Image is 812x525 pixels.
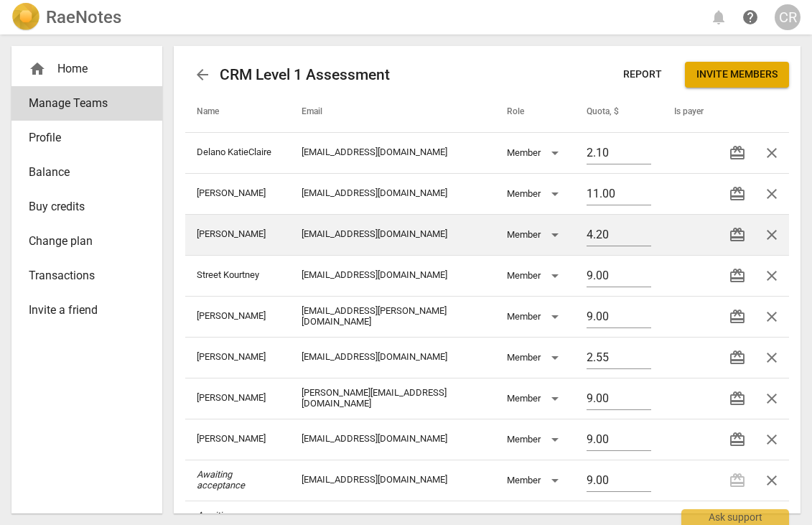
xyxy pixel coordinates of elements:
a: Balance [11,155,162,190]
span: close [763,431,780,448]
button: Transfer credits [720,136,755,170]
div: Member [507,141,564,164]
span: close [763,267,780,284]
div: Ask support [681,509,789,525]
button: Transfer credits [720,177,755,211]
button: Transfer credits [720,299,755,334]
span: redeem [729,226,746,243]
a: Help [737,4,763,30]
span: redeem [729,349,746,366]
a: Change plan [11,224,162,259]
td: [PERSON_NAME] [185,214,290,255]
span: close [763,349,780,366]
a: Manage Teams [11,86,162,121]
span: Profile [29,129,134,147]
a: LogoRaeNotes [11,3,121,32]
td: [EMAIL_ADDRESS][PERSON_NAME][DOMAIN_NAME] [290,296,495,337]
span: close [763,390,780,407]
td: Delano KatieClaire [185,132,290,173]
td: [PERSON_NAME] [185,296,290,337]
span: help [742,9,759,26]
span: Buy credits [29,198,134,215]
a: Buy credits [11,190,162,224]
span: close [763,308,780,325]
span: close [763,185,780,203]
td: [EMAIL_ADDRESS][DOMAIN_NAME] [290,419,495,460]
span: close [763,226,780,243]
span: close [763,472,780,489]
div: Member [507,182,564,205]
span: redeem [729,185,746,203]
th: Is payer [663,92,709,132]
div: Home [29,60,134,78]
span: Invite members [696,68,778,82]
span: arrow_back [194,66,211,83]
div: Member [507,387,564,410]
td: [PERSON_NAME] [185,419,290,460]
div: Member [507,223,564,246]
button: Invite members [685,62,789,88]
td: [PERSON_NAME] [185,337,290,378]
div: Member [507,346,564,369]
td: [EMAIL_ADDRESS][DOMAIN_NAME] [290,255,495,296]
a: Profile [11,121,162,155]
td: [EMAIL_ADDRESS][DOMAIN_NAME] [290,337,495,378]
span: Report [623,68,662,82]
span: Manage Teams [29,95,134,112]
button: Transfer credits [720,381,755,416]
span: redeem [729,390,746,407]
span: redeem [729,308,746,325]
span: close [763,144,780,162]
span: Quota, $ [587,106,636,118]
td: [EMAIL_ADDRESS][DOMAIN_NAME] [290,460,495,501]
button: Transfer credits [720,259,755,293]
span: home [29,60,46,78]
div: Member [507,264,564,287]
span: Balance [29,164,134,181]
div: Member [507,305,564,328]
div: Home [11,52,162,86]
td: [EMAIL_ADDRESS][DOMAIN_NAME] [290,214,495,255]
button: CR [775,4,801,30]
td: [PERSON_NAME][EMAIL_ADDRESS][DOMAIN_NAME] [290,378,495,419]
td: [EMAIL_ADDRESS][DOMAIN_NAME] [290,173,495,214]
span: Role [507,106,541,118]
td: [PERSON_NAME] [185,173,290,214]
div: Member [507,428,564,451]
img: Logo [11,3,40,32]
span: redeem [729,431,746,448]
td: [EMAIL_ADDRESS][DOMAIN_NAME] [290,132,495,173]
span: Change plan [29,233,134,250]
h2: CRM Level 1 Assessment [220,66,390,84]
a: Transactions [11,259,162,293]
span: Name [197,106,236,118]
a: Invite a friend [11,293,162,327]
span: redeem [729,267,746,284]
button: Transfer credits [720,218,755,252]
span: Invite a friend [29,302,134,319]
td: [PERSON_NAME] [185,378,290,419]
i: Awaiting acceptance [197,469,245,491]
span: Email [302,106,340,118]
h2: RaeNotes [46,7,121,27]
span: Transactions [29,267,134,284]
button: Transfer credits [720,422,755,457]
span: redeem [729,144,746,162]
button: Report [612,62,673,88]
td: Street Kourtney [185,255,290,296]
button: Transfer credits [720,340,755,375]
div: Member [507,469,564,492]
